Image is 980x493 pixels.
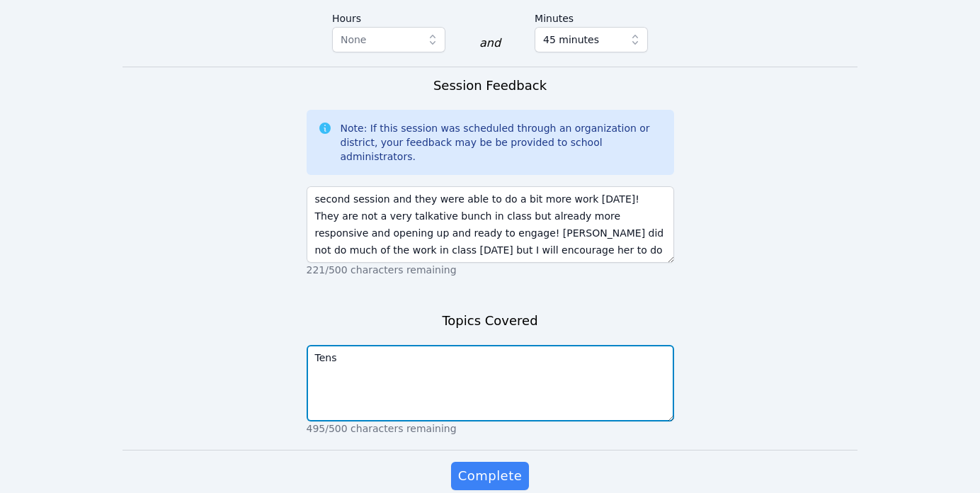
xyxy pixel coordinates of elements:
[307,186,674,263] textarea: second session and they were able to do a bit more work [DATE]! They are not a very talkative bun...
[458,466,522,486] span: Complete
[332,6,445,27] label: Hours
[442,311,537,331] h3: Topics Covered
[341,121,663,164] div: Note: If this session was scheduled through an organization or district, your feedback may be be ...
[341,34,367,45] span: None
[451,462,529,490] button: Complete
[433,76,547,96] h3: Session Feedback
[307,263,674,277] p: 221/500 characters remaining
[535,27,648,52] button: 45 minutes
[535,6,648,27] label: Minutes
[543,31,599,48] span: 45 minutes
[479,35,501,52] div: and
[307,345,674,421] textarea: Tens
[307,421,674,436] p: 495/500 characters remaining
[332,27,445,52] button: None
